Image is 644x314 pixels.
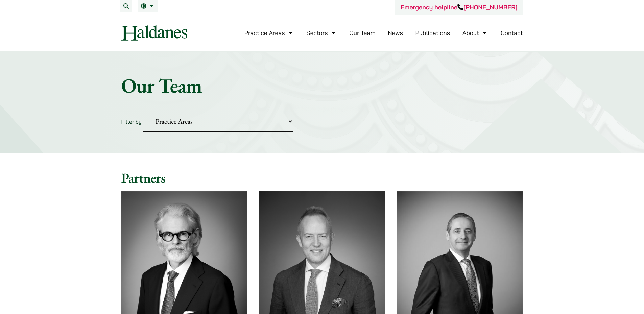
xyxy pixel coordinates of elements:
a: About [462,29,488,37]
a: Emergency helpline[PHONE_NUMBER] [401,3,517,11]
a: Sectors [306,29,337,37]
label: Filter by [121,118,142,125]
a: News [388,29,403,37]
a: Practice Areas [244,29,294,37]
a: EN [141,3,156,9]
a: Our Team [349,29,375,37]
a: Contact [501,29,523,37]
img: Logo of Haldanes [121,25,187,41]
h2: Partners [121,170,523,186]
a: Publications [415,29,450,37]
h1: Our Team [121,73,523,98]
